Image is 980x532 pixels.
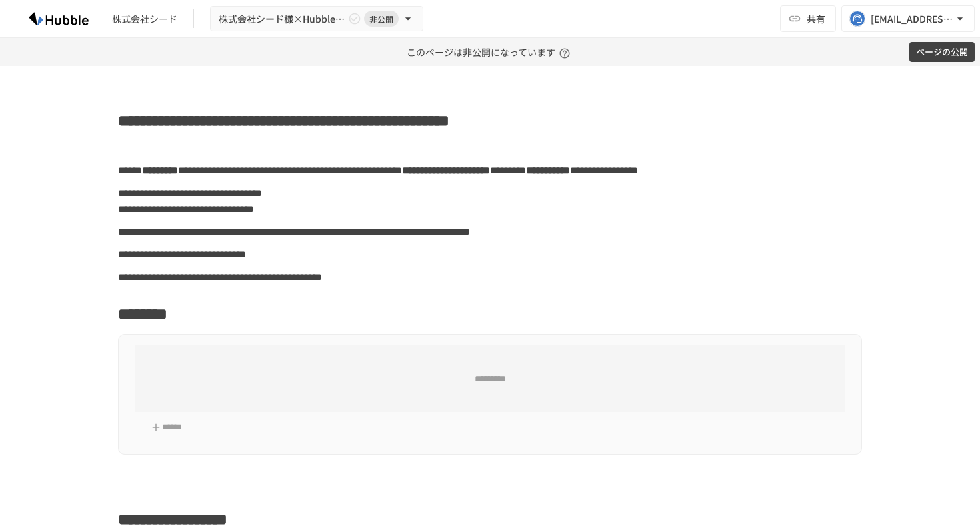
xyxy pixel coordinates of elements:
[807,11,825,26] span: 共有
[210,6,423,32] button: 株式会社シード様×Hubble miniトライアル導入資料非公開
[841,5,975,32] button: [EMAIL_ADDRESS][DOMAIN_NAME]
[909,42,975,63] button: ページの公開
[407,38,574,66] p: このページは非公開になっています
[780,5,836,32] button: 共有
[364,12,399,26] span: 非公開
[112,12,177,26] div: 株式会社シード
[219,11,345,27] span: 株式会社シード様×Hubble miniトライアル導入資料
[16,8,101,29] img: HzDRNkGCf7KYO4GfwKnzITak6oVsp5RHeZBEM1dQFiQ
[871,11,953,27] div: [EMAIL_ADDRESS][DOMAIN_NAME]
